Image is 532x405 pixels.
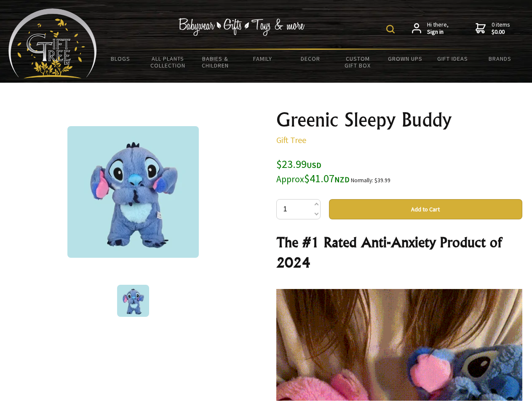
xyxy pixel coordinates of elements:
[334,50,382,74] a: Custom Gift Box
[307,160,321,170] span: USD
[427,21,449,36] span: Hi there,
[144,50,192,74] a: All Plants Collection
[276,173,304,185] small: Approx
[67,126,199,258] img: Greenic Sleepy Buddy
[117,285,149,317] img: Greenic Sleepy Buddy
[334,175,350,184] span: NZD
[412,21,449,36] a: Hi there,Sign in
[381,50,429,67] a: Grown Ups
[286,50,334,67] a: Decor
[276,157,350,185] span: $23.99 $41.07
[8,8,97,78] img: Babyware - Gifts - Toys and more...
[276,110,522,130] h1: Greenic Sleepy Buddy
[476,21,510,36] a: 0 items$0.00
[351,177,390,184] small: Normally: $39.99
[276,135,306,145] a: Gift Tree
[329,199,522,219] button: Add to Cart
[276,234,502,271] strong: The #1 Rated Anti-Anxiety Product of 2024
[179,18,305,36] img: Babywear - Gifts - Toys & more
[239,50,287,67] a: Family
[492,21,510,36] span: 0 items
[492,28,510,36] strong: $0.00
[427,28,449,36] strong: Sign in
[192,50,239,74] a: Babies & Children
[429,50,476,67] a: Gift Ideas
[386,25,395,33] img: product search
[97,50,144,67] a: BLOGS
[476,50,524,67] a: Brands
